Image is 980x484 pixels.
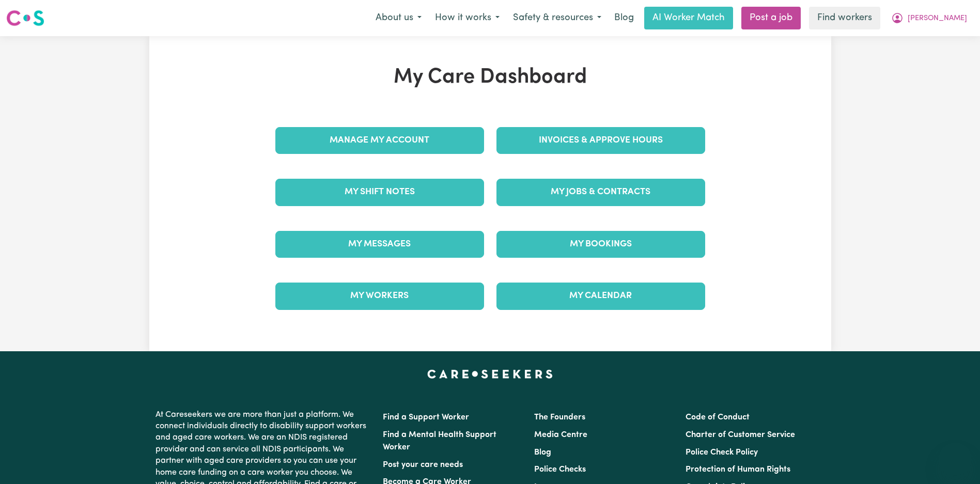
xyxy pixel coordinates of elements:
a: Police Check Policy [686,448,758,457]
a: Careseekers logo [6,6,44,30]
a: My Shift Notes [275,179,484,206]
a: My Jobs & Contracts [496,179,705,206]
button: About us [369,7,428,29]
a: Careseekers home page [427,370,553,378]
a: The Founders [534,413,585,421]
a: Media Centre [534,431,587,439]
a: Blog [608,7,640,29]
a: My Bookings [496,231,705,258]
span: [PERSON_NAME] [908,13,967,24]
a: Find a Mental Health Support Worker [383,431,496,451]
a: Police Checks [534,465,586,474]
a: AI Worker Match [644,7,733,29]
a: Invoices & Approve Hours [496,127,705,154]
a: Manage My Account [275,127,484,154]
button: Safety & resources [506,7,608,29]
button: How it works [428,7,506,29]
a: Find a Support Worker [383,413,469,421]
a: My Calendar [496,283,705,309]
a: Blog [534,448,551,457]
a: Code of Conduct [686,413,750,421]
a: My Messages [275,231,484,258]
button: My Account [884,7,974,29]
img: Careseekers logo [6,9,44,27]
a: Post your care needs [383,461,463,469]
a: Protection of Human Rights [686,465,790,474]
a: My Workers [275,283,484,309]
a: Post a job [741,7,801,29]
a: Charter of Customer Service [686,431,795,439]
a: Find workers [809,7,880,29]
iframe: Button to launch messaging window [939,443,972,476]
h1: My Care Dashboard [269,65,711,90]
